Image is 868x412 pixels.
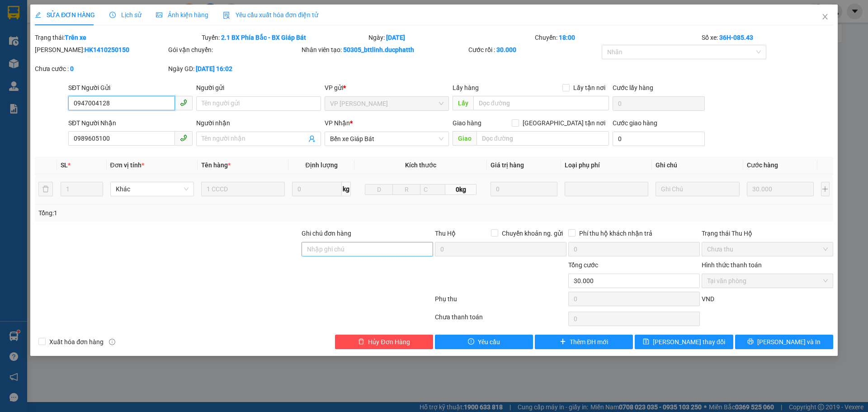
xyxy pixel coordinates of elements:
[156,12,162,18] span: picture
[643,338,649,346] span: save
[561,156,652,174] th: Loại phụ phí
[386,34,405,41] b: [DATE]
[201,33,368,43] div: Tuyến:
[576,228,656,238] span: Phí thu hộ khách nhận trả
[61,161,68,169] span: SL
[109,12,116,18] span: clock-circle
[821,13,829,20] span: close
[435,230,456,237] span: Thu Hộ
[223,12,230,19] img: icon
[702,295,714,303] span: VND
[478,337,500,347] span: Yêu cầu
[305,161,337,169] span: Định lượng
[453,84,479,91] span: Lấy hàng
[468,45,600,55] div: Cước rồi :
[38,208,335,218] div: Tổng: 1
[496,46,516,53] b: 30.000
[110,161,144,169] span: Đơn vị tính
[335,335,433,349] button: deleteHủy Đơn Hàng
[491,161,524,169] span: Giá trị hàng
[392,184,420,195] input: R
[519,118,609,128] span: [GEOGRAPHIC_DATA] tận nơi
[445,184,476,195] span: 0kg
[757,337,821,347] span: [PERSON_NAME] và In
[420,184,445,195] input: C
[46,337,107,347] span: Xuất hóa đơn hàng
[473,96,609,110] input: Dọc đường
[308,135,316,142] span: user-add
[613,132,705,146] input: Cước giao hàng
[653,337,725,347] span: [PERSON_NAME] thay đổi
[109,339,115,345] span: info-circle
[453,131,476,146] span: Giao
[35,12,41,18] span: edit
[735,335,833,349] button: printer[PERSON_NAME] và In
[109,11,142,19] span: Lịch sử
[405,161,436,169] span: Kích thước
[559,34,575,41] b: 18:00
[613,119,657,127] label: Cước giao hàng
[302,230,351,237] label: Ghi chú đơn hàng
[302,242,433,256] input: Ghi chú đơn hàng
[368,337,410,347] span: Hủy Đơn Hàng
[652,156,743,174] th: Ghi chú
[168,45,300,55] div: Gói vận chuyển:
[116,182,189,196] span: Khác
[325,83,449,93] div: VP gửi
[568,261,598,269] span: Tổng cước
[702,261,762,269] label: Hình thức thanh toán
[68,83,193,93] div: SĐT Người Gửi
[330,132,443,146] span: Bến xe Giáp Bát
[476,131,609,146] input: Dọc đường
[535,335,633,349] button: plusThêm ĐH mới
[747,182,814,196] input: 0
[365,184,393,195] input: D
[368,33,534,43] div: Ngày:
[180,134,187,142] span: phone
[35,11,95,19] span: SỬA ĐƠN HÀNG
[156,11,208,19] span: Ảnh kiện hàng
[38,182,53,196] button: delete
[570,83,609,93] span: Lấy tận nơi
[434,312,567,328] div: Chưa thanh toán
[343,46,414,53] b: 50305_bttlinh.ducphatth
[435,335,533,349] button: exclamation-circleYêu cầu
[70,65,74,72] b: 0
[302,45,467,55] div: Nhân viên tạo:
[196,83,321,93] div: Người gửi
[498,228,566,238] span: Chuyển khoản ng. gửi
[707,274,828,288] span: Tại văn phòng
[196,118,321,128] div: Người nhận
[613,96,705,111] input: Cước lấy hàng
[201,161,231,169] span: Tên hàng
[656,182,739,196] input: Ghi Chú
[358,338,364,346] span: delete
[221,34,306,41] b: 2.1 BX Phía Bắc - BX Giáp Bát
[707,242,828,256] span: Chưa thu
[613,84,653,91] label: Cước lấy hàng
[68,118,193,128] div: SĐT Người Nhận
[201,182,285,196] input: VD: Bàn, Ghế
[196,65,232,72] b: [DATE] 16:02
[701,33,834,43] div: Số xe:
[570,337,608,347] span: Thêm ĐH mới
[35,45,166,55] div: [PERSON_NAME]:
[534,33,701,43] div: Chuyến:
[491,182,558,196] input: 0
[702,228,833,238] div: Trạng thái Thu Hộ
[812,5,838,30] button: Close
[180,99,187,106] span: phone
[325,119,350,127] span: VP Nhận
[821,182,830,196] button: plus
[719,34,753,41] b: 36H-085.43
[85,46,129,53] b: HK1410250150
[453,119,481,127] span: Giao hàng
[65,34,86,41] b: Trên xe
[747,161,778,169] span: Cước hàng
[434,294,567,310] div: Phụ thu
[635,335,733,349] button: save[PERSON_NAME] thay đổi
[168,64,300,74] div: Ngày GD:
[223,11,318,19] span: Yêu cầu xuất hóa đơn điện tử
[560,338,566,346] span: plus
[453,96,473,110] span: Lấy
